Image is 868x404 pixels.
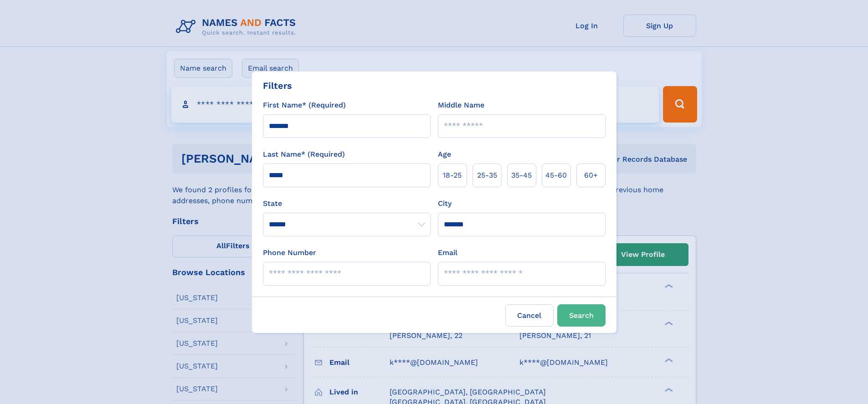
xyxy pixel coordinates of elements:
label: Middle Name [438,100,484,111]
label: Email [438,247,457,258]
span: 60+ [584,170,598,181]
label: Age [438,149,451,160]
span: 35‑45 [511,170,532,181]
button: Search [557,304,606,327]
label: First Name* (Required) [263,100,346,111]
label: Last Name* (Required) [263,149,345,160]
label: Cancel [505,304,554,327]
span: 45‑60 [545,170,567,181]
label: State [263,198,431,209]
span: 18‑25 [443,170,462,181]
label: City [438,198,452,209]
div: Filters [263,79,292,92]
label: Phone Number [263,247,316,258]
span: 25‑35 [477,170,497,181]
